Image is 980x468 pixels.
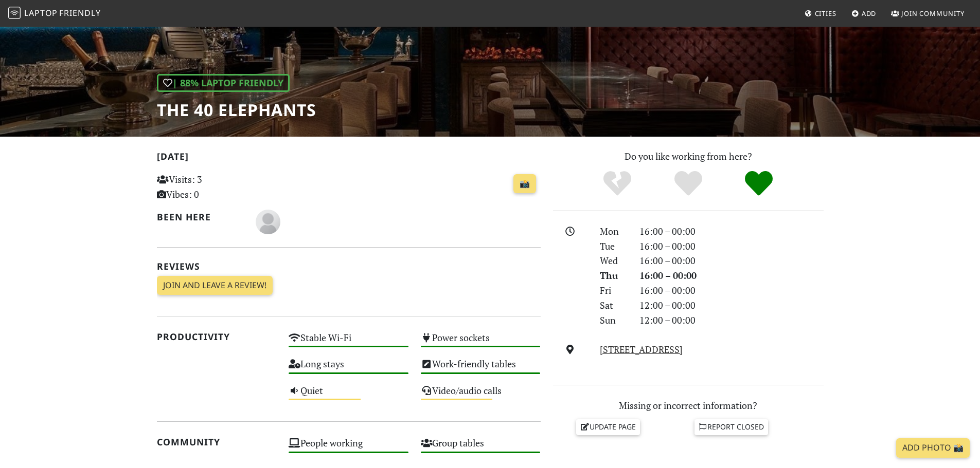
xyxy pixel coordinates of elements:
div: Video/audio calls [415,382,547,408]
span: Join Community [901,9,965,18]
div: Power sockets [415,329,547,355]
a: LaptopFriendly LaptopFriendly [8,5,101,23]
h2: [DATE] [157,151,541,166]
a: Join Community [887,4,969,23]
h2: Reviews [157,261,541,272]
a: Join and leave a review! [157,276,273,295]
a: Report closed [694,419,769,435]
div: | 88% Laptop Friendly [157,74,290,92]
a: 📸 [513,174,536,194]
div: 16:00 – 00:00 [633,283,830,298]
span: Cities [815,9,836,18]
div: People working [282,435,415,461]
div: Sun [594,313,633,328]
p: Missing or incorrect information? [553,398,824,413]
div: Tue [594,239,633,254]
div: No [582,170,653,198]
span: Friendly [59,7,100,18]
h2: Community [157,437,277,447]
h2: Productivity [157,331,277,342]
div: Thu [594,268,633,283]
div: Wed [594,253,633,268]
img: LaptopFriendly [8,7,21,19]
a: Update page [576,419,640,435]
div: Mon [594,224,633,239]
span: Arul Gupta [256,215,280,227]
a: Cities [800,4,841,23]
div: 16:00 – 00:00 [633,268,830,283]
div: 16:00 – 00:00 [633,253,830,268]
p: Do you like working from here? [553,149,824,164]
div: 16:00 – 00:00 [633,239,830,254]
div: 16:00 – 00:00 [633,224,830,239]
h2: Been here [157,212,244,222]
a: [STREET_ADDRESS] [600,343,683,355]
div: Quiet [282,382,415,408]
div: Long stays [282,355,415,382]
div: Group tables [415,435,547,461]
span: Add [862,9,877,18]
div: Work-friendly tables [415,355,547,382]
a: Add [847,4,881,23]
h1: The 40 Elephants [157,100,316,120]
span: Laptop [24,7,58,18]
div: Definitely! [723,170,794,198]
div: 12:00 – 00:00 [633,313,830,328]
div: Sat [594,298,633,313]
p: Visits: 3 Vibes: 0 [157,172,277,202]
div: Fri [594,283,633,298]
div: Stable Wi-Fi [282,329,415,355]
div: Yes [653,170,724,198]
div: 12:00 – 00:00 [633,298,830,313]
img: blank-535327c66bd565773addf3077783bbfce4b00ec00e9fd257753287c682c7fa38.png [256,210,280,234]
